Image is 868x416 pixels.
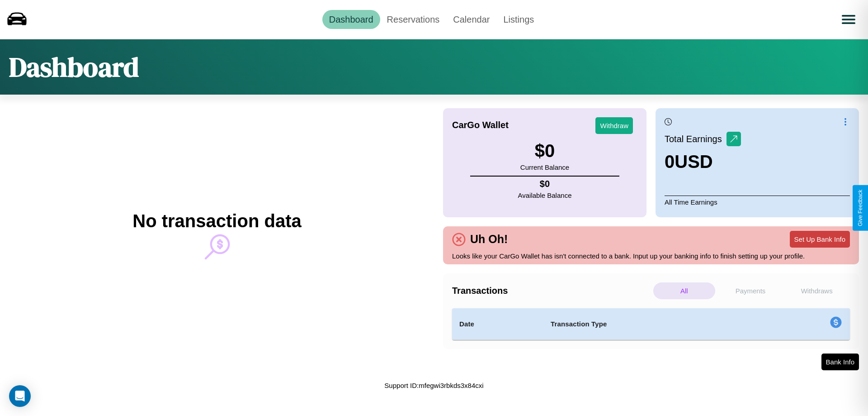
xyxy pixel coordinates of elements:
[132,211,301,231] h2: No transaction data
[384,379,483,392] p: Support ID: mfegwi3rbkds3x84cxi
[9,48,139,86] h1: Dashboard
[452,120,509,130] h4: CarGo Wallet
[518,189,572,201] p: Available Balance
[790,231,850,248] button: Set Up Bank Info
[653,282,715,299] p: All
[551,319,756,330] h4: Transaction Type
[821,354,859,370] button: Bank Info
[518,179,572,189] h4: $ 0
[520,161,569,173] p: Current Balance
[720,282,782,299] p: Payments
[9,385,31,407] div: Open Intercom Messenger
[452,286,651,296] h4: Transactions
[446,10,496,29] a: Calendar
[496,10,541,29] a: Listings
[380,10,447,29] a: Reservations
[452,308,850,340] table: simple table
[836,7,861,32] button: Open menu
[665,152,741,172] h3: 0 USD
[665,196,850,208] p: All Time Earnings
[466,233,512,246] h4: Uh Oh!
[595,117,633,134] button: Withdraw
[520,141,569,161] h3: $ 0
[322,10,380,29] a: Dashboard
[665,131,726,147] p: Total Earnings
[452,250,850,262] p: Looks like your CarGo Wallet has isn't connected to a bank. Input up your banking info to finish ...
[459,319,536,330] h4: Date
[786,282,848,299] p: Withdraws
[857,190,863,226] div: Give Feedback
